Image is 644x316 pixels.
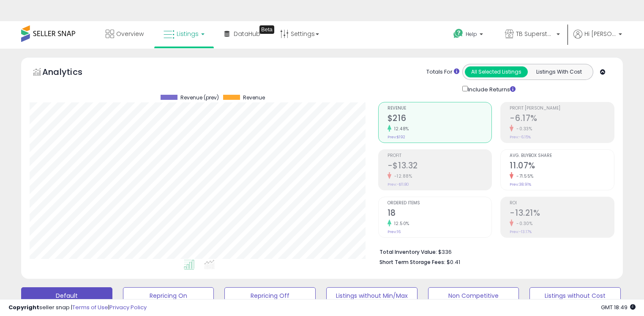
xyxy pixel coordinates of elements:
[428,287,519,304] button: Non Competitive
[391,126,409,132] small: 12.48%
[516,30,554,38] span: TB Superstore
[180,95,219,101] span: Revenue (prev)
[387,182,409,187] small: Prev: -$11.80
[259,25,274,34] div: Tooltip anchor
[510,135,531,140] small: Prev: -6.15%
[72,303,108,311] a: Terms of Use
[510,161,614,172] h2: 11.07%
[387,161,492,172] h2: -$13.32
[42,66,99,80] h5: Analytics
[387,229,401,234] small: Prev: 16
[601,303,636,311] span: 2025-09-10 18:49 GMT
[510,106,614,111] span: Profit [PERSON_NAME]
[510,229,532,234] small: Prev: -13.17%
[234,30,260,38] span: DataHub
[513,173,534,179] small: -71.55%
[391,220,409,227] small: 12.50%
[513,126,532,132] small: -0.33%
[109,303,147,311] a: Privacy Policy
[274,21,325,47] a: Settings
[513,220,532,227] small: -0.30%
[224,287,316,304] button: Repricing Off
[510,113,614,125] h2: -6.17%
[218,21,267,47] a: DataHub
[387,106,492,111] span: Revenue
[123,287,214,304] button: Repricing On
[510,182,531,187] small: Prev: 38.91%
[21,287,112,304] button: Default
[573,30,622,49] a: Hi [PERSON_NAME]
[379,248,437,256] b: Total Inventory Value:
[387,201,492,206] span: Ordered Items
[387,113,492,125] h2: $216
[529,287,621,304] button: Listings without Cost
[99,21,150,47] a: Overview
[447,22,491,48] a: Help
[453,28,464,39] i: Get Help
[510,154,614,158] span: Avg. Buybox Share
[510,208,614,220] h2: -13.21%
[379,258,445,266] b: Short Term Storage Fees:
[8,304,147,312] div: seller snap | |
[499,21,566,49] a: TB Superstore
[379,246,608,256] li: $336
[243,95,265,101] span: Revenue
[527,66,590,77] button: Listings With Cost
[584,30,616,38] span: Hi [PERSON_NAME]
[387,135,405,140] small: Prev: $192
[157,21,211,47] a: Listings
[456,84,526,94] div: Include Returns
[466,30,477,38] span: Help
[177,30,199,38] span: Listings
[447,258,460,266] span: $0.41
[426,68,459,76] div: Totals For
[8,303,39,311] strong: Copyright
[465,66,528,77] button: All Selected Listings
[326,287,418,304] button: Listings without Min/Max
[387,154,492,158] span: Profit
[510,201,614,206] span: ROI
[116,30,144,38] span: Overview
[387,208,492,220] h2: 18
[391,173,412,179] small: -12.88%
